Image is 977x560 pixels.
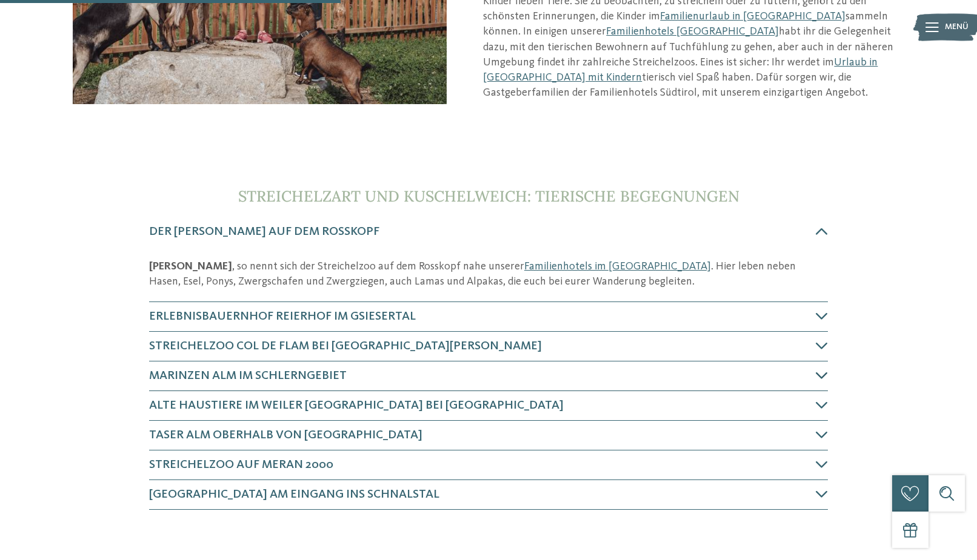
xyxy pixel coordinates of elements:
[149,370,347,382] span: Marinzen Alm im Schlerngebiet
[524,261,711,272] a: Familienhotels im [GEOGRAPHIC_DATA]
[149,311,416,323] span: Erlebnisbauernhof Reierhof im Gsiesertal
[149,259,828,289] p: , so nennt sich der Streichelzoo auf dem Rosskopf nahe unserer . Hier leben neben Hasen, Esel, Po...
[238,186,739,206] span: Streichelzart und kuschelweich: tierische Begegnungen
[483,57,878,83] a: Urlaub in [GEOGRAPHIC_DATA] mit Kindern
[149,400,564,412] span: Alte Haustiere im Weiler [GEOGRAPHIC_DATA] bei [GEOGRAPHIC_DATA]
[660,11,845,22] a: Familienurlaub in [GEOGRAPHIC_DATA]
[149,429,422,441] span: Taser Alm oberhalb von [GEOGRAPHIC_DATA]
[149,340,542,352] span: Streichelzoo Col de Flam bei [GEOGRAPHIC_DATA][PERSON_NAME]
[149,226,379,238] span: Der [PERSON_NAME] auf dem Rosskopf
[149,489,439,501] span: [GEOGRAPHIC_DATA] am Eingang ins Schnalstal
[149,459,333,471] span: Streichelzoo auf Meran 2000
[606,26,779,37] a: Familienhotels [GEOGRAPHIC_DATA]
[149,261,232,272] strong: [PERSON_NAME]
